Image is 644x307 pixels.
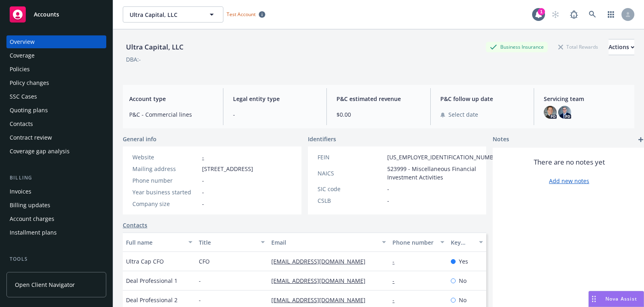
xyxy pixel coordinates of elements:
a: SSC Cases [6,90,106,103]
div: Mailing address [132,165,199,173]
div: Account charges [10,212,54,225]
span: - [202,200,204,208]
div: Drag to move [589,291,599,307]
a: Add new notes [549,177,589,185]
span: $0.00 [336,110,421,119]
div: NAICS [318,169,384,177]
button: Key contact [448,233,486,252]
span: P&C follow up date [440,95,524,103]
span: [STREET_ADDRESS] [202,165,253,173]
a: Billing updates [6,199,106,212]
div: SIC code [318,185,384,193]
a: Report a Bug [566,6,582,23]
div: SSC Cases [10,90,37,103]
span: Notes [493,135,509,144]
a: Invoices [6,185,106,198]
span: - [199,296,201,304]
div: Full name [126,238,184,247]
a: Start snowing [547,6,563,23]
span: Open Client Navigator [15,280,75,289]
a: - [392,258,401,265]
div: Policy changes [10,76,49,89]
a: Coverage gap analysis [6,145,106,158]
div: Tools [6,255,106,263]
a: Accounts [6,3,106,26]
span: - [387,196,389,205]
a: - [202,153,204,161]
a: [EMAIL_ADDRESS][DOMAIN_NAME] [271,296,372,304]
span: No [459,276,466,285]
a: Policy changes [6,76,106,89]
button: Nova Assist [588,291,644,307]
div: Coverage gap analysis [10,145,70,158]
span: - [202,176,204,185]
div: Policies [10,63,30,76]
span: Identifiers [308,135,336,143]
div: Year business started [132,188,199,196]
span: Test Account [223,10,268,19]
a: [EMAIL_ADDRESS][DOMAIN_NAME] [271,277,372,284]
span: - [233,110,317,119]
a: Account charges [6,212,106,225]
a: - [392,277,401,284]
div: Business Insurance [486,42,548,52]
div: Contract review [10,131,52,144]
a: - [392,296,401,304]
div: Key contact [451,238,474,247]
span: Test Account [227,11,256,18]
a: [EMAIL_ADDRESS][DOMAIN_NAME] [271,258,372,265]
img: photo [558,106,571,119]
span: Deal Professional 2 [126,296,178,304]
a: Search [584,6,601,23]
div: Phone number [132,176,199,185]
button: Actions [609,39,634,55]
button: Email [268,233,389,252]
a: Installment plans [6,226,106,239]
span: P&C estimated revenue [336,95,421,103]
div: Phone number [392,238,435,247]
a: Contacts [6,117,106,130]
div: Billing [6,174,106,182]
a: Overview [6,35,106,48]
div: Coverage [10,49,35,62]
div: Title [199,238,256,247]
span: Ultra Cap CFO [126,257,164,266]
span: Accounts [34,11,59,18]
div: Quoting plans [10,104,48,117]
div: CSLB [318,196,384,205]
div: DBA: - [126,55,141,64]
a: Contacts [123,221,147,229]
span: General info [123,135,157,143]
span: Account type [129,95,213,103]
span: - [202,188,204,196]
button: Phone number [389,233,447,252]
span: Ultra Capital, LLC [130,10,199,19]
button: Ultra Capital, LLC [123,6,223,23]
button: Title [196,233,268,252]
span: There are no notes yet [534,157,605,167]
button: Full name [123,233,196,252]
span: - [387,185,389,193]
div: 1 [538,8,545,15]
div: Billing updates [10,199,50,212]
span: Deal Professional 1 [126,276,178,285]
a: Switch app [603,6,619,23]
div: Overview [10,35,35,48]
a: Policies [6,63,106,76]
div: Company size [132,200,199,208]
div: Website [132,153,199,161]
div: FEIN [318,153,384,161]
span: - [199,276,201,285]
span: 523999 - Miscellaneous Financial Investment Activities [387,165,502,181]
a: Contract review [6,131,106,144]
span: Servicing team [544,95,628,103]
span: Legal entity type [233,95,317,103]
a: Coverage [6,49,106,62]
span: CFO [199,257,210,266]
div: Actions [609,39,634,55]
div: Ultra Capital, LLC [123,42,187,52]
span: Yes [459,257,468,266]
img: photo [544,106,557,119]
span: No [459,296,466,304]
span: Select date [448,110,478,119]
